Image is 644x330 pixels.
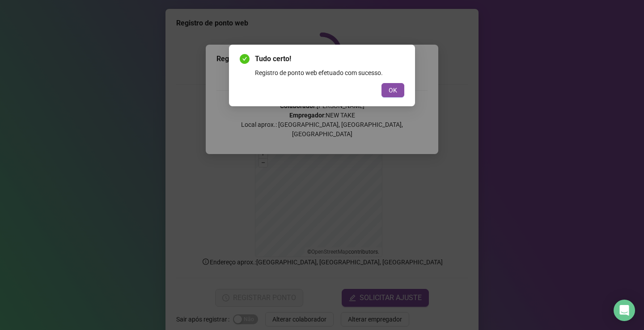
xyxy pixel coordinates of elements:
div: Open Intercom Messenger [614,300,635,321]
div: Registro de ponto web efetuado com sucesso. [255,68,404,78]
span: Tudo certo! [255,54,404,64]
span: check-circle [240,54,250,64]
button: OK [381,83,404,97]
span: OK [389,85,397,95]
